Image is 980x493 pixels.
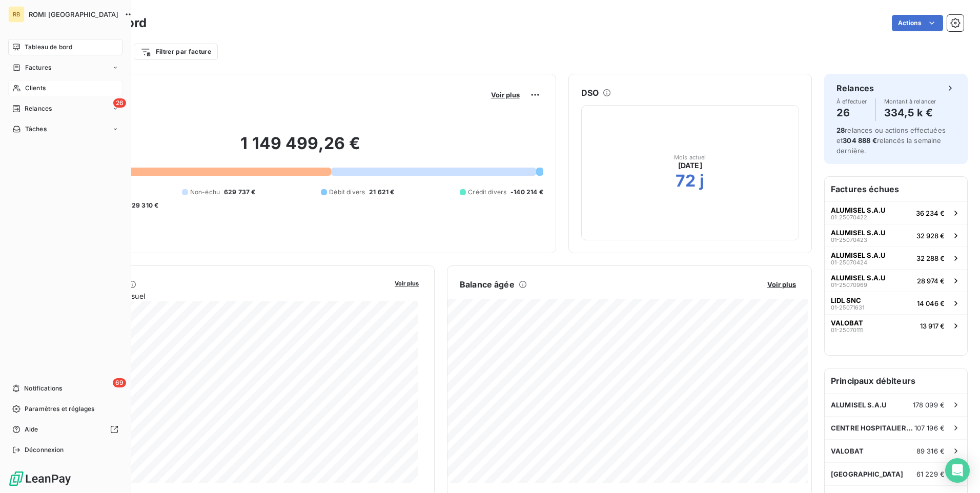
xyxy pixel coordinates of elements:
span: 26 [113,98,126,108]
span: relances ou actions effectuées et relancés la semaine dernière. [836,126,946,155]
button: ALUMISEL S.A.U01-2507042236 234 € [825,201,967,224]
h6: Factures échues [825,177,967,201]
h4: 334,5 k € [884,105,936,121]
span: 01-25070424 [831,259,867,265]
span: 14 046 € [917,299,945,307]
button: Filtrer par facture [134,44,218,60]
span: ALUMISEL S.A.U [831,229,886,237]
span: Voir plus [767,280,796,289]
span: Chiffre d'affaires mensuel [58,291,387,301]
span: 89 316 € [916,447,945,455]
span: Factures [25,63,51,72]
h6: Principaux débiteurs [825,368,967,393]
span: Tableau de bord [25,43,72,52]
span: 21 621 € [369,188,394,197]
button: Actions [892,15,943,31]
span: 69 [113,378,126,387]
span: Tâches [25,125,47,134]
span: Débit divers [329,188,365,197]
span: 01-25070969 [831,282,867,288]
span: Non-échu [190,188,220,197]
span: Aide [25,425,38,434]
h2: 1 149 499,26 € [58,133,543,164]
button: VALOBAT01-2507011113 917 € [825,314,967,337]
span: 36 234 € [916,209,945,217]
span: Voir plus [395,280,419,287]
span: ALUMISEL S.A.U [831,401,887,409]
h6: DSO [581,87,599,99]
span: 178 099 € [913,401,945,409]
div: RB [8,6,25,23]
h2: 72 [676,171,696,191]
span: 01-25070423 [831,237,867,243]
span: Notifications [24,384,62,393]
h6: Relances [836,82,874,94]
h4: 26 [836,105,867,121]
h6: Balance âgée [460,278,515,291]
span: 32 928 € [916,232,945,240]
img: Logo LeanPay [8,470,72,487]
span: 01-25070111 [831,327,863,333]
span: [GEOGRAPHIC_DATA] [831,470,904,478]
span: -140 214 € [511,188,543,197]
span: Montant à relancer [884,98,936,105]
span: 01-25070422 [831,214,867,220]
span: CENTRE HOSPITALIER [GEOGRAPHIC_DATA] [831,424,914,432]
span: -29 310 € [129,201,158,210]
span: Mois actuel [674,154,706,160]
span: 28 974 € [917,277,945,285]
span: À effectuer [836,98,867,105]
h2: j [700,171,704,191]
span: Relances [25,104,52,113]
span: ALUMISEL S.A.U [831,206,886,214]
span: ROMI [GEOGRAPHIC_DATA] [29,10,118,18]
span: 13 917 € [920,322,945,330]
button: Voir plus [488,90,523,99]
span: Paramètres et réglages [25,404,94,414]
button: Voir plus [392,278,422,287]
span: 01-25071631 [831,304,864,311]
span: 32 288 € [916,254,945,262]
a: Aide [8,421,122,438]
span: VALOBAT [831,319,863,327]
span: ALUMISEL S.A.U [831,274,886,282]
span: 107 196 € [914,424,945,432]
span: VALOBAT [831,447,864,455]
span: LIDL SNC [831,296,861,304]
span: 28 [836,126,845,134]
span: Déconnexion [25,445,64,455]
span: [DATE] [678,160,702,171]
span: Clients [25,84,46,93]
span: 629 737 € [224,188,255,197]
button: LIDL SNC01-2507163114 046 € [825,292,967,314]
span: Voir plus [491,91,520,99]
span: 61 229 € [916,470,945,478]
button: ALUMISEL S.A.U01-2507042332 928 € [825,224,967,246]
div: Open Intercom Messenger [945,458,970,483]
button: Voir plus [764,280,799,289]
span: ALUMISEL S.A.U [831,251,886,259]
button: ALUMISEL S.A.U01-2507096928 974 € [825,269,967,292]
span: Crédit divers [468,188,506,197]
span: 304 888 € [843,136,876,145]
button: ALUMISEL S.A.U01-2507042432 288 € [825,246,967,269]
